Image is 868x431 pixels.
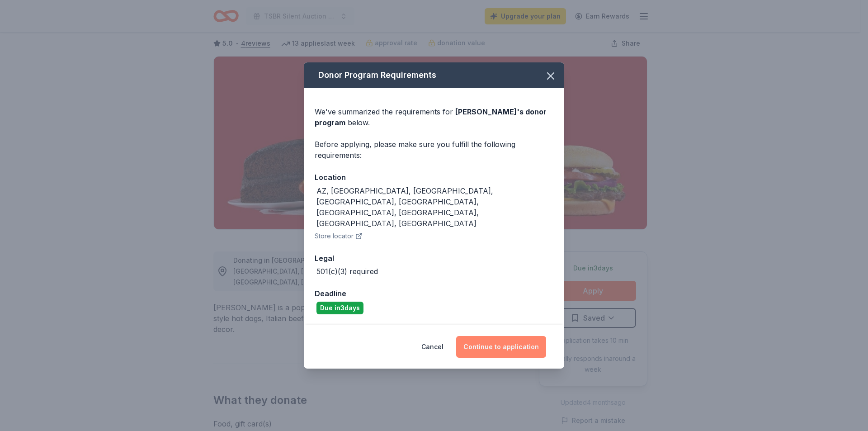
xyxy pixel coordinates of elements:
[456,336,546,358] button: Continue to application
[304,62,564,88] div: Donor Program Requirements
[316,266,378,277] div: 501(c)(3) required
[316,185,553,229] div: AZ, [GEOGRAPHIC_DATA], [GEOGRAPHIC_DATA], [GEOGRAPHIC_DATA], [GEOGRAPHIC_DATA], [GEOGRAPHIC_DATA]...
[315,252,553,264] div: Legal
[315,106,553,128] div: We've summarized the requirements for below.
[421,336,443,358] button: Cancel
[315,139,553,161] div: Before applying, please make sure you fulfill the following requirements:
[315,171,553,183] div: Location
[316,302,363,314] div: Due in 3 days
[315,231,363,242] button: Store locator
[315,288,553,299] div: Deadline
